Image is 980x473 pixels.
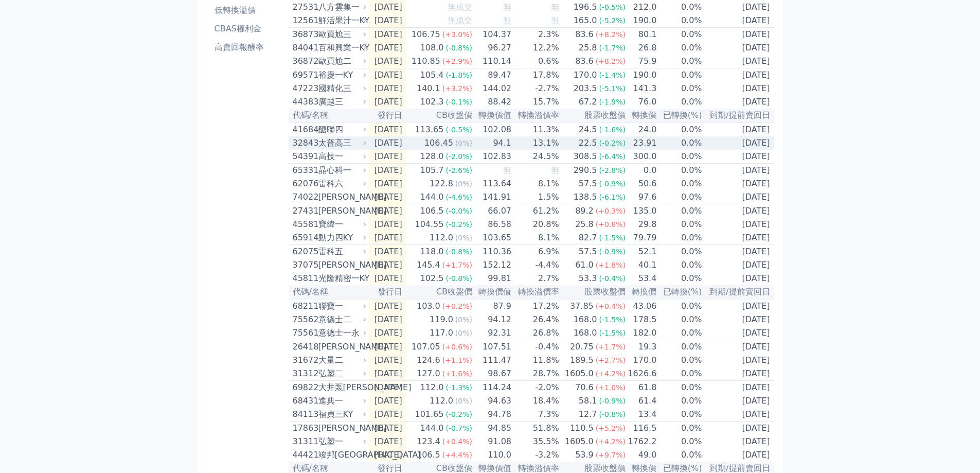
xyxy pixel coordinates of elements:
td: [DATE] [369,150,406,164]
th: 轉換溢價率 [512,285,560,299]
span: 無 [503,165,511,175]
td: [DATE] [703,14,774,28]
td: 79.79 [626,231,657,245]
td: 0.0% [657,258,702,272]
th: 股票收盤價 [560,109,626,122]
div: 37075 [293,259,316,271]
div: 廣越三 [318,96,365,108]
td: 212.0 [626,1,657,14]
div: 75562 [293,313,316,326]
td: [DATE] [703,326,774,340]
td: 0.0% [657,150,702,164]
td: 0.0% [657,122,702,136]
span: (-1.4%) [599,71,626,79]
td: [DATE] [703,55,774,68]
th: 到期/提前賣回日 [703,285,774,299]
span: (+1.7%) [442,261,472,269]
td: 26.8 [626,41,657,55]
td: 23.91 [626,136,657,150]
th: 到期/提前賣回日 [703,109,774,122]
span: (0%) [455,139,472,147]
span: (+3.0%) [442,30,472,39]
td: 96.27 [473,41,512,55]
span: 無成交 [448,2,472,12]
div: 雷科五 [318,246,365,258]
td: 86.58 [473,218,512,231]
div: 高技一 [318,150,365,163]
td: 0.0% [657,313,702,326]
div: 國精化三 [318,82,365,95]
span: (+2.9%) [442,57,472,65]
td: [DATE] [703,82,774,95]
td: 0.0% [657,28,702,42]
div: 119.0 [427,313,455,326]
div: 41684 [293,124,316,136]
td: 24.5% [512,150,560,164]
td: 26.8% [512,326,560,340]
span: (-0.4%) [599,274,626,283]
div: 八方雲集一 [318,1,365,13]
td: [DATE] [369,299,406,313]
div: 25.8 [577,42,599,54]
td: 102.08 [473,122,512,136]
span: 無 [503,15,511,25]
td: [DATE] [703,1,774,14]
th: 已轉換(%) [657,109,702,122]
div: [PERSON_NAME] [318,191,365,203]
div: 裕慶一KY [318,69,365,81]
td: 102.83 [473,150,512,164]
a: 低轉換溢價 [210,2,284,19]
td: 110.14 [473,55,512,68]
div: 118.0 [418,246,446,258]
div: 170.0 [572,69,599,81]
div: 140.1 [415,82,442,95]
span: (-0.9%) [599,180,626,188]
td: 92.31 [473,326,512,340]
div: 醣聯四 [318,124,365,136]
div: 106.5 [418,205,446,217]
div: 308.5 [572,150,599,163]
td: [DATE] [369,258,406,272]
div: 47223 [293,82,316,95]
div: 105.7 [418,164,446,177]
td: [DATE] [703,313,774,326]
li: CBAS權利金 [210,23,284,35]
td: [DATE] [369,218,406,231]
span: (-0.8%) [446,44,472,52]
div: 113.65 [413,124,446,136]
td: 8.1% [512,177,560,190]
span: (-0.5%) [599,3,626,11]
td: [DATE] [703,122,774,136]
td: 50.6 [626,177,657,190]
td: [DATE] [703,41,774,55]
span: (+1.8%) [596,261,626,269]
div: 27431 [293,205,316,217]
td: 88.42 [473,95,512,109]
td: 75.9 [626,55,657,68]
th: 轉換價 [626,285,657,299]
div: 67.2 [577,96,599,108]
td: [DATE] [369,204,406,218]
td: 0.6% [512,55,560,68]
td: 0.0% [657,14,702,28]
td: [DATE] [703,272,774,285]
th: 股票收盤價 [560,285,626,299]
div: 32843 [293,137,316,149]
span: (-6.1%) [599,193,626,201]
span: (-0.8%) [446,248,472,256]
span: (-0.2%) [599,139,626,147]
td: 0.0% [657,68,702,82]
div: 36872 [293,55,316,67]
td: [DATE] [703,136,774,150]
div: 104.55 [413,218,446,231]
th: 轉換溢價率 [512,109,560,122]
div: 61.0 [573,259,596,271]
td: [DATE] [369,1,406,14]
div: 108.0 [418,42,446,54]
span: (-2.6%) [446,166,472,174]
td: 53.4 [626,272,657,285]
td: [DATE] [703,231,774,245]
td: 8.1% [512,231,560,245]
div: 84041 [293,42,316,54]
td: 94.1 [473,136,512,150]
